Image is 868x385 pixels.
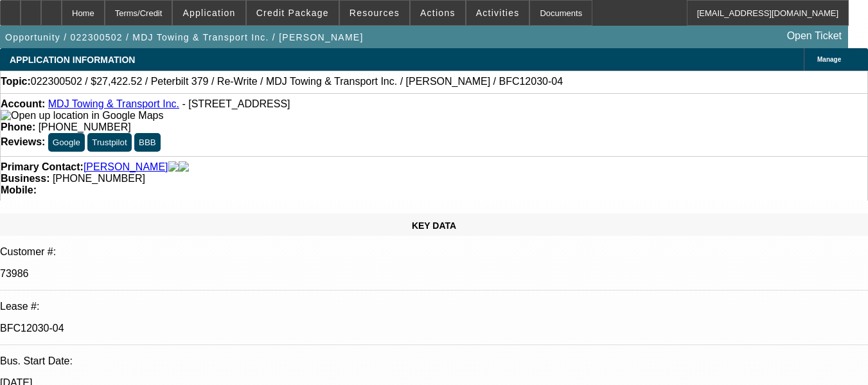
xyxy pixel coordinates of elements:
[1,98,45,109] strong: Account:
[48,133,85,152] button: Google
[350,8,400,18] span: Resources
[84,161,168,173] a: [PERSON_NAME]
[173,1,245,25] button: Application
[1,173,49,184] strong: Business:
[782,25,847,47] a: Open Ticket
[256,8,329,18] span: Credit Package
[168,161,179,173] img: facebook-icon.png
[39,121,131,132] span: [PHONE_NUMBER]
[5,32,364,42] span: Opportunity / 022300502 / MDJ Towing & Transport Inc. / [PERSON_NAME]
[420,8,456,18] span: Actions
[411,1,465,25] button: Actions
[182,98,290,109] span: - [STREET_ADDRESS]
[48,98,179,109] a: MDJ Towing & Transport Inc.
[53,173,145,184] span: [PHONE_NUMBER]
[1,136,45,147] strong: Reviews:
[1,110,163,121] img: Open up location in Google Maps
[87,133,131,152] button: Trustpilot
[1,121,35,132] strong: Phone:
[340,1,409,25] button: Resources
[476,8,520,18] span: Activities
[1,161,84,173] strong: Primary Contact:
[1,110,163,121] a: View Google Maps
[31,76,563,87] span: 022300502 / $27,422.52 / Peterbilt 379 / Re-Write / MDJ Towing & Transport Inc. / [PERSON_NAME] /...
[247,1,339,25] button: Credit Package
[134,133,161,152] button: BBB
[412,220,456,231] span: KEY DATA
[1,76,31,87] strong: Topic:
[10,55,135,65] span: APPLICATION INFORMATION
[182,8,235,18] span: Application
[179,161,189,173] img: linkedin-icon.png
[817,56,841,63] span: Manage
[466,1,529,25] button: Activities
[1,184,37,195] strong: Mobile:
